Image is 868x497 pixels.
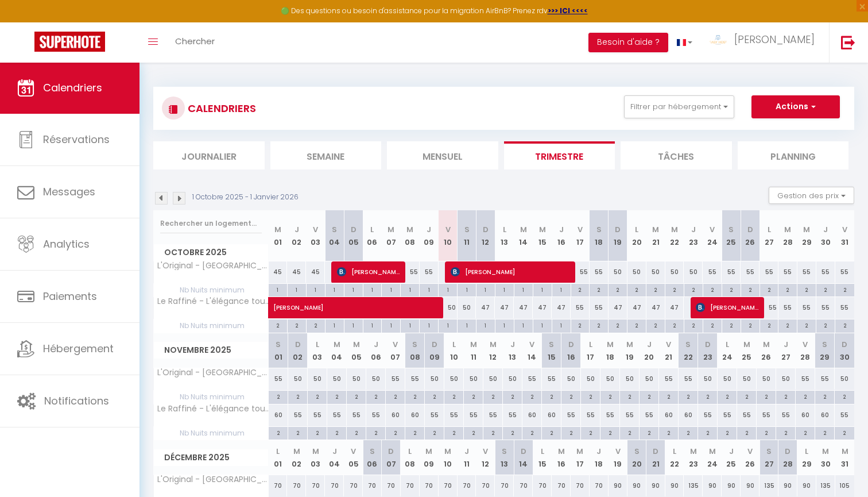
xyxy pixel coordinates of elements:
abbr: M [784,224,791,235]
th: 05 [347,333,366,368]
div: 47 [609,297,627,318]
span: Paiements [43,289,97,303]
span: Novembre 2025 [154,342,268,359]
div: 50 [609,261,627,283]
th: 03 [306,210,325,261]
div: 50 [464,368,483,390]
span: Analytics [43,237,90,251]
th: 29 [815,333,835,368]
abbr: J [823,224,828,235]
abbr: S [596,224,602,235]
div: 55 [571,297,590,318]
div: 1 [458,319,476,330]
div: 50 [627,261,646,283]
div: 55 [542,368,561,390]
abbr: M [743,339,750,350]
th: 25 [737,333,757,368]
div: 2 [269,391,288,402]
div: 2 [665,284,684,295]
div: 1 [344,284,363,295]
div: 55 [816,261,835,283]
div: 1 [382,319,400,330]
div: 1 [363,319,382,330]
div: 50 [684,261,703,283]
div: 50 [288,368,308,390]
abbr: D [747,224,753,235]
th: 31 [835,210,854,261]
div: 2 [684,284,703,295]
div: 2 [722,284,741,295]
div: 55 [797,261,816,283]
div: 55 [722,261,741,283]
abbr: L [589,339,592,350]
abbr: J [691,224,696,235]
div: 50 [835,368,854,390]
div: 1 [439,319,457,330]
div: 2 [590,284,608,295]
abbr: J [647,339,652,350]
abbr: J [374,339,378,350]
div: 2 [722,319,741,330]
th: 24 [703,210,722,261]
div: 2 [741,319,759,330]
div: 1 [325,319,344,330]
th: 10 [439,210,458,261]
th: 19 [609,210,627,261]
div: 55 [741,261,759,283]
div: 55 [759,261,778,283]
div: 47 [665,297,684,318]
th: 26 [741,210,759,261]
div: 45 [306,261,325,283]
span: Nb Nuits minimum [154,284,268,296]
div: 50 [665,261,684,283]
th: 21 [646,210,665,261]
abbr: M [387,224,394,235]
span: Calendriers [43,80,102,95]
div: 47 [552,297,571,318]
th: 07 [382,210,401,261]
abbr: M [470,339,477,350]
th: 17 [571,210,590,261]
div: 50 [483,368,503,390]
abbr: L [316,339,319,350]
th: 05 [344,210,363,261]
div: 1 [307,284,325,295]
div: 1 [476,284,495,295]
div: 50 [581,368,600,390]
abbr: J [427,224,431,235]
abbr: D [568,339,574,350]
div: 55 [796,368,815,390]
th: 25 [722,210,741,261]
th: 30 [835,333,854,368]
th: 16 [561,333,581,368]
div: 1 [420,284,438,295]
div: 47 [514,297,533,318]
div: 1 [401,319,419,330]
abbr: L [452,339,456,350]
div: 1 [401,284,419,295]
abbr: M [607,339,614,350]
li: Tâches [621,141,732,169]
abbr: J [784,339,788,350]
a: ... [PERSON_NAME] [701,22,829,63]
div: 50 [620,368,640,390]
th: 04 [327,333,347,368]
span: Hébergement [43,341,114,356]
abbr: V [666,339,671,350]
th: 09 [420,210,439,261]
div: 50 [561,368,581,390]
div: 55 [590,297,609,318]
th: 23 [684,210,703,261]
abbr: M [626,339,633,350]
li: Mensuel [387,141,498,169]
abbr: M [520,224,527,235]
div: 1 [382,284,400,295]
div: 45 [287,261,306,283]
div: 2 [835,319,854,330]
div: 2 [405,391,424,402]
th: 28 [778,210,797,261]
li: Journalier [153,141,265,169]
th: 18 [590,210,609,261]
a: Chercher [166,22,223,63]
div: 2 [703,319,722,330]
